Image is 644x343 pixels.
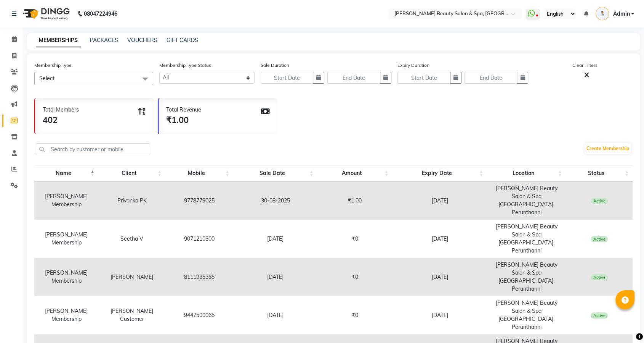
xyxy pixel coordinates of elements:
td: [PERSON_NAME] Beauty Salon & Spa [GEOGRAPHIC_DATA], Perunthanni [487,296,566,334]
a: VOUCHERS [127,37,157,44]
td: [DATE] [392,296,487,334]
td: [PERSON_NAME] [98,258,165,296]
div: Total Revenue [166,106,201,114]
label: Expiry Duration [397,62,429,69]
a: MEMBERSHIPS [36,34,81,47]
td: 9447500065 [165,296,233,334]
td: ₹0 [317,220,392,258]
span: Active [591,236,608,242]
b: 08047224946 [84,3,117,24]
div: ₹1.00 [166,114,201,126]
img: Admin [596,7,609,20]
td: ₹0 [317,296,392,334]
input: Start Date [261,72,314,84]
label: Clear Filters [572,62,598,69]
input: End Date [465,72,517,84]
div: 402 [43,114,79,126]
th: Amount: activate to sort column ascending [317,165,392,181]
label: Sale Duration [261,62,289,69]
td: [DATE] [392,181,487,220]
td: [PERSON_NAME] Membership [34,258,98,296]
th: Status: activate to sort column ascending [566,165,633,181]
td: [PERSON_NAME] Beauty Salon & Spa [GEOGRAPHIC_DATA], Perunthanni [487,258,566,296]
th: Location: activate to sort column ascending [487,165,566,181]
a: PACKAGES [90,37,118,44]
input: Start Date [397,72,450,84]
td: [DATE] [392,220,487,258]
span: Select [39,75,54,82]
td: [PERSON_NAME] Membership [34,220,98,258]
td: [PERSON_NAME] Membership [34,181,98,220]
div: Total Members [43,106,79,114]
td: [PERSON_NAME] Customer [98,296,165,334]
input: End Date [327,72,380,84]
span: Active [591,198,608,204]
td: ₹0 [317,258,392,296]
img: logo [19,3,72,24]
td: 8111935365 [165,258,233,296]
td: [DATE] [233,220,317,258]
td: [PERSON_NAME] Beauty Salon & Spa [GEOGRAPHIC_DATA], Perunthanni [487,181,566,220]
th: Client: activate to sort column ascending [98,165,165,181]
a: GIFT CARDS [167,37,198,44]
th: Mobile: activate to sort column ascending [165,165,233,181]
td: 30-08-2025 [233,181,317,220]
td: [DATE] [392,258,487,296]
td: [DATE] [233,296,317,334]
td: [PERSON_NAME] Beauty Salon & Spa [GEOGRAPHIC_DATA], Perunthanni [487,220,566,258]
input: Search by customer or mobile [36,143,150,155]
td: [PERSON_NAME] Membership [34,296,98,334]
span: Active [591,274,608,280]
span: Admin [613,10,630,18]
td: 9071210300 [165,220,233,258]
a: Create Membership [585,143,631,154]
td: Priyanka PK [98,181,165,220]
span: Active [591,312,608,319]
td: 9778779025 [165,181,233,220]
label: Membership Type [34,62,72,69]
td: ₹1.00 [317,181,392,220]
th: Sale Date: activate to sort column ascending [233,165,317,181]
th: Name: activate to sort column descending [34,165,98,181]
td: Seetha V [98,220,165,258]
td: [DATE] [233,258,317,296]
label: Membership Type Status [159,62,211,69]
th: Expiry Date: activate to sort column ascending [392,165,487,181]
